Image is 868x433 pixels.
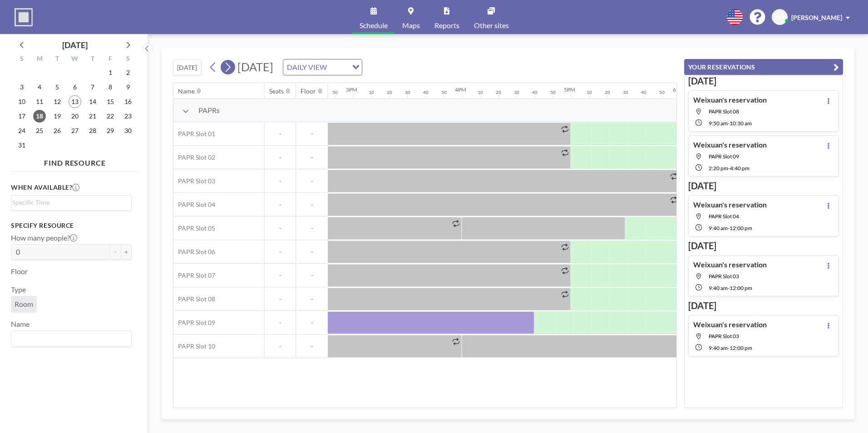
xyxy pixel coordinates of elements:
span: 12:00 PM [730,225,752,231]
span: Tuesday, August 12, 2025 [51,95,64,108]
span: - [296,201,328,209]
span: Sunday, August 17, 2025 [15,110,28,123]
span: - [728,165,730,172]
button: + [121,244,132,260]
h3: Specify resource [11,221,132,230]
span: - [296,319,328,327]
div: 4PM [455,86,466,93]
span: Saturday, August 2, 2025 [122,66,134,79]
span: Maps [402,22,420,29]
div: F [101,54,119,65]
span: PAPR Slot 03 [709,273,739,280]
div: 6PM [673,86,684,93]
span: Wednesday, August 27, 2025 [69,124,81,137]
div: Search for option [11,196,131,209]
div: Floor [301,87,316,95]
span: Friday, August 15, 2025 [104,95,117,108]
span: - [296,271,328,280]
span: - [728,285,730,291]
span: Saturday, August 9, 2025 [122,81,134,93]
span: - [728,120,730,127]
span: Thursday, August 21, 2025 [86,110,99,123]
div: 40 [423,89,429,95]
div: 50 [659,89,665,95]
span: Saturday, August 16, 2025 [122,95,134,108]
h4: FIND RESOURCE [11,155,139,167]
div: W [66,54,84,65]
span: - [296,177,328,185]
span: Sunday, August 10, 2025 [15,95,28,108]
input: Search for option [12,333,126,344]
span: Saturday, August 23, 2025 [122,110,134,123]
h4: Weixuan's reservation [693,320,767,329]
div: 50 [441,89,447,95]
span: Wednesday, August 13, 2025 [69,95,81,108]
span: Friday, August 1, 2025 [104,66,117,79]
div: M [31,54,49,65]
div: Search for option [283,59,362,75]
span: [DATE] [237,60,273,74]
span: PAPR Slot 06 [173,248,215,256]
button: - [110,244,121,260]
div: 20 [496,89,501,95]
span: PAPR Slot 03 [173,177,215,185]
span: PAPR Slot 02 [173,153,215,162]
span: Reports [434,22,459,29]
div: [DATE] [62,39,88,51]
span: Friday, August 29, 2025 [104,124,117,137]
span: - [296,342,328,350]
div: 30 [623,89,628,95]
span: - [728,344,730,351]
span: PAPR Slot 05 [173,224,215,232]
h3: [DATE] [688,300,839,311]
div: 50 [550,89,556,95]
span: 9:40 AM [709,285,728,291]
div: S [119,54,137,65]
div: 20 [387,89,392,95]
span: - [296,153,328,162]
span: Sunday, August 31, 2025 [15,139,28,152]
span: - [265,271,296,280]
span: - [265,153,296,162]
span: Tuesday, August 5, 2025 [51,81,64,93]
h4: Weixuan's reservation [693,260,767,269]
span: PAPR Slot 09 [709,153,739,160]
div: 30 [405,89,410,95]
span: WX [774,13,785,21]
h4: Weixuan's reservation [693,140,767,149]
input: Search for option [12,197,126,207]
span: Monday, August 11, 2025 [33,95,46,108]
span: PAPR Slot 08 [173,295,215,303]
div: Search for option [11,331,131,346]
span: PAPR Slot 09 [173,319,215,327]
span: PAPR Slot 04 [709,213,739,220]
div: T [49,54,66,65]
span: Monday, August 18, 2025 [33,110,46,123]
span: Thursday, August 7, 2025 [86,81,99,93]
span: Monday, August 4, 2025 [33,81,46,93]
span: Schedule [360,22,388,29]
input: Search for option [330,61,347,73]
div: 50 [332,89,338,95]
span: DAILY VIEW [285,61,329,73]
img: organization-logo [15,8,33,26]
button: [DATE] [173,59,202,75]
div: 40 [641,89,646,95]
span: PAPR Slot 03 [709,333,739,340]
span: - [265,177,296,185]
span: 12:00 PM [730,344,752,351]
span: Friday, August 8, 2025 [104,81,117,93]
div: 10 [369,89,374,95]
span: - [265,224,296,232]
span: 4:40 PM [730,165,750,172]
span: [PERSON_NAME] [791,14,842,21]
span: PAPR Slot 04 [173,201,215,209]
span: - [265,319,296,327]
span: - [296,130,328,138]
div: S [13,54,31,65]
span: PAPR Slot 07 [173,271,215,280]
span: Thursday, August 14, 2025 [86,95,99,108]
label: Floor [11,267,28,276]
span: Friday, August 22, 2025 [104,110,117,123]
h4: Weixuan's reservation [693,95,767,104]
